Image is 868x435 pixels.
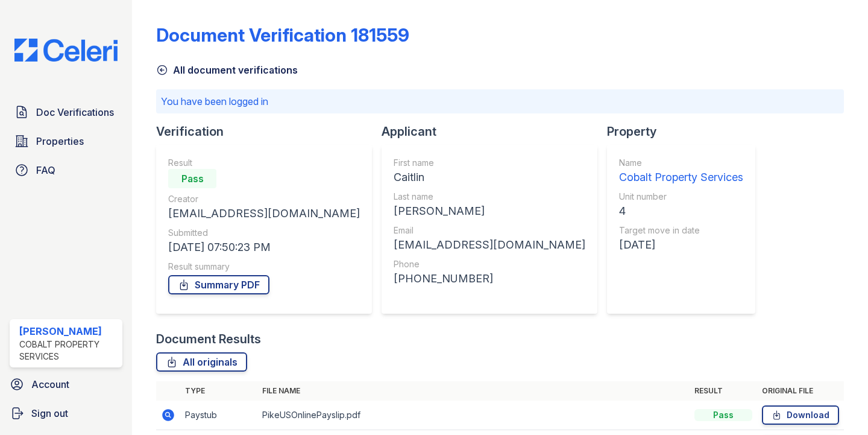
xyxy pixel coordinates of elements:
th: Type [180,381,257,401]
a: Summary PDF [168,275,269,294]
div: Caitlin [394,169,585,186]
div: [DATE] [619,237,743,253]
a: FAQ [10,158,122,182]
div: [EMAIL_ADDRESS][DOMAIN_NAME] [394,237,585,253]
div: Cobalt Property Services [619,169,743,186]
span: Properties [36,134,84,148]
span: Doc Verifications [36,105,114,119]
div: Cobalt Property Services [19,338,118,363]
th: Original file [757,381,844,401]
a: Sign out [5,401,127,425]
a: All document verifications [156,63,298,77]
td: PikeUSOnlinePayslip.pdf [257,401,690,430]
a: Properties [10,129,122,153]
div: [PHONE_NUMBER] [394,270,585,287]
div: Result summary [168,261,360,273]
th: File name [257,381,690,401]
div: Result [168,157,360,169]
span: Sign out [31,406,68,421]
td: Paystub [180,401,257,430]
div: Verification [156,123,382,140]
a: Name Cobalt Property Services [619,157,743,186]
div: [PERSON_NAME] [19,324,118,338]
div: Last name [394,191,585,203]
div: [EMAIL_ADDRESS][DOMAIN_NAME] [168,205,360,222]
div: Unit number [619,191,743,203]
div: Applicant [382,123,607,140]
a: Download [762,405,839,425]
a: Account [5,372,127,396]
div: Pass [694,409,752,421]
a: Doc Verifications [10,100,122,124]
div: Pass [168,169,216,188]
div: 4 [619,203,743,220]
span: Account [31,377,69,392]
span: FAQ [36,163,55,177]
div: Target move in date [619,224,743,237]
div: Creator [168,193,360,205]
th: Result [690,381,757,401]
div: Document Verification 181559 [156,24,409,46]
div: Submitted [168,227,360,239]
div: Phone [394,258,585,270]
div: Document Results [156,331,261,348]
div: [PERSON_NAME] [394,203,585,220]
p: You have been logged in [161,94,839,109]
img: CE_Logo_Blue-a8612792a0a2168367f1c8372b55b34899dd931a85d93a1a3d3e32e68fde9ad4.png [5,39,127,62]
div: First name [394,157,585,169]
div: Name [619,157,743,169]
div: Email [394,224,585,237]
div: [DATE] 07:50:23 PM [168,239,360,256]
div: Property [607,123,765,140]
a: All originals [156,352,247,372]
